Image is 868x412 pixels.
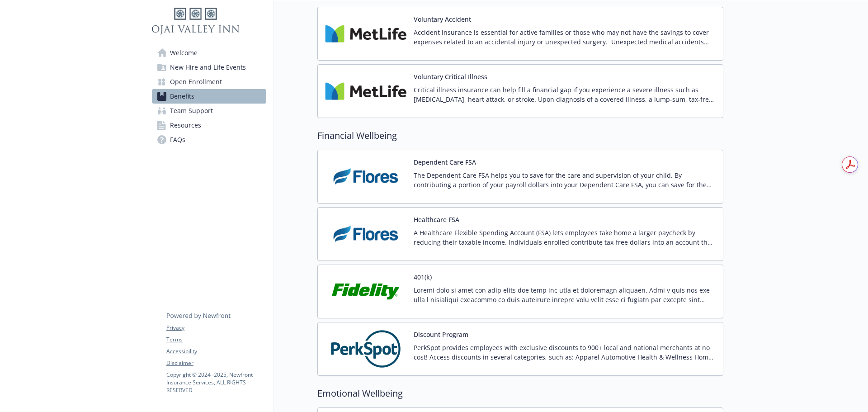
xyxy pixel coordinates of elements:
img: Metlife Inc carrier logo [325,72,406,110]
p: Accident insurance is essential for active families or those who may not have the savings to cove... [414,28,716,47]
button: Voluntary Accident [414,14,471,24]
span: Team Support [170,104,213,118]
img: Fidelity Investments carrier logo [325,272,406,311]
a: Resources [152,118,266,133]
p: The Dependent Care FSA helps you to save for the care and supervision of your child. By contribut... [414,170,716,189]
a: FAQs [152,133,266,147]
a: Team Support [152,104,266,118]
button: Healthcare FSA [414,215,459,224]
span: Benefits [170,89,194,104]
a: Disclaimer [166,359,266,367]
span: FAQs [170,133,185,147]
a: Privacy [166,324,266,332]
img: Flores and Associates carrier logo [325,157,406,196]
button: Discount Program [414,330,468,339]
a: Accessibility [166,347,266,355]
span: Resources [170,118,201,133]
button: Dependent Care FSA [414,157,476,167]
a: Welcome [152,46,266,60]
span: New Hire and Life Events [170,60,246,75]
a: New Hire and Life Events [152,60,266,75]
p: Loremi dolo si amet con adip elits doe temp inc utla et doloremagn aliquaen. Admi v quis nos exe ... [414,285,716,304]
button: 401(k) [414,272,432,282]
img: Metlife Inc carrier logo [325,14,406,53]
p: Critical illness insurance can help fill a financial gap if you experience a severe illness such ... [414,85,716,104]
a: Open Enrollment [152,75,266,89]
img: Flores and Associates carrier logo [325,215,406,253]
span: Welcome [170,46,198,60]
img: PerkSpot carrier logo [325,330,406,368]
h2: Emotional Wellbeing [317,387,723,400]
button: Voluntary Critical Illness [414,72,487,81]
h2: Financial Wellbeing [317,129,723,142]
p: A Healthcare Flexible Spending Account (FSA) lets employees take home a larger paycheck by reduci... [414,228,716,247]
p: PerkSpot provides employees with exclusive discounts to 900+ local and national merchants at no c... [414,343,716,362]
span: Open Enrollment [170,75,222,89]
a: Benefits [152,89,266,104]
p: Copyright © 2024 - 2025 , Newfront Insurance Services, ALL RIGHTS RESERVED [166,371,266,394]
a: Terms [166,336,266,344]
